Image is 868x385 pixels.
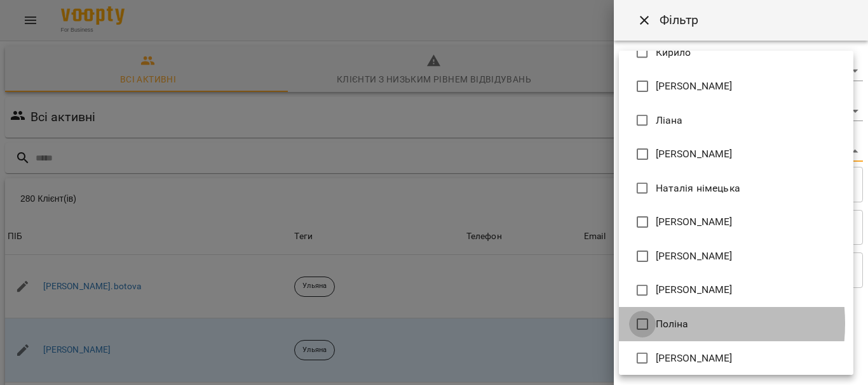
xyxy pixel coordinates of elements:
span: Кирило [656,45,691,60]
span: [PERSON_NAME] [656,351,733,366]
span: [PERSON_NAME] [656,249,733,264]
span: [PERSON_NAME] [656,147,733,162]
span: [PERSON_NAME] [656,79,733,94]
span: [PERSON_NAME] [656,214,733,230]
span: [PERSON_NAME] [656,282,733,297]
span: Поліна [656,316,689,332]
span: Ліана [656,113,683,128]
span: Наталія німецька [656,181,740,196]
